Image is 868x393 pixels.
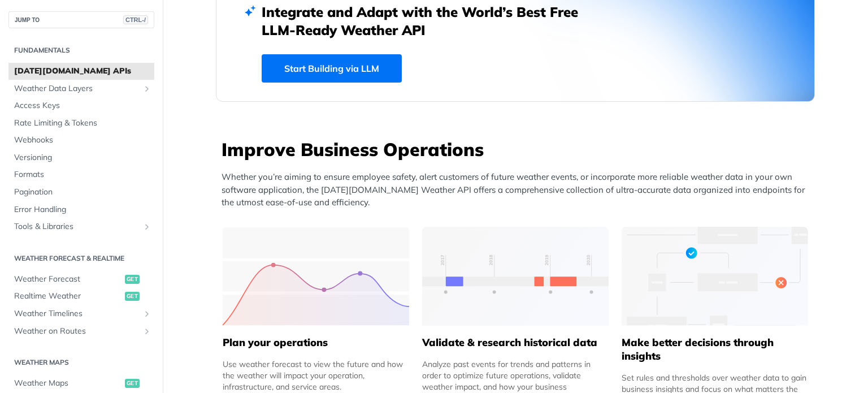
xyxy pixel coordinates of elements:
img: 39565e8-group-4962x.svg [223,227,409,326]
button: Show subpages for Weather Timelines [142,309,151,318]
h5: Make better decisions through insights [622,336,808,363]
span: CTRL-/ [123,15,148,24]
span: Weather Forecast [14,274,122,285]
a: Weather TimelinesShow subpages for Weather Timelines [8,305,154,322]
span: Realtime Weather [14,291,122,302]
a: Error Handling [8,201,154,218]
span: get [125,292,140,301]
span: get [125,275,140,284]
span: Weather on Routes [14,326,140,337]
button: Show subpages for Weather on Routes [142,327,151,336]
span: Weather Timelines [14,308,140,319]
span: Versioning [14,152,151,163]
button: Show subpages for Weather Data Layers [142,84,151,93]
span: Tools & Libraries [14,221,140,232]
a: Pagination [8,184,154,201]
span: Access Keys [14,100,151,111]
span: Rate Limiting & Tokens [14,118,151,129]
img: 13d7ca0-group-496-2.svg [422,227,609,326]
h2: Weather Maps [8,357,154,368]
h5: Validate & research historical data [422,336,609,349]
a: Access Keys [8,97,154,114]
h2: Weather Forecast & realtime [8,253,154,264]
a: Weather Forecastget [8,271,154,288]
a: Weather Data LayersShow subpages for Weather Data Layers [8,80,154,97]
h5: Plan your operations [223,336,409,349]
a: Rate Limiting & Tokens [8,115,154,132]
h2: Fundamentals [8,45,154,55]
span: get [125,379,140,388]
a: Start Building via LLM [262,54,402,83]
a: Formats [8,166,154,183]
img: a22d113-group-496-32x.svg [622,227,808,326]
a: Webhooks [8,132,154,149]
div: Use weather forecast to view the future and how the weather will impact your operation, infrastru... [223,359,409,392]
a: Realtime Weatherget [8,288,154,305]
span: Error Handling [14,204,151,215]
a: Weather Mapsget [8,375,154,392]
h3: Improve Business Operations [222,137,815,162]
a: [DATE][DOMAIN_NAME] APIs [8,63,154,80]
a: Versioning [8,149,154,166]
span: Pagination [14,187,151,198]
span: Formats [14,169,151,180]
a: Tools & LibrariesShow subpages for Tools & Libraries [8,218,154,235]
span: Weather Data Layers [14,83,140,94]
p: Whether you’re aiming to ensure employee safety, alert customers of future weather events, or inc... [222,171,815,209]
h2: Integrate and Adapt with the World’s Best Free LLM-Ready Weather API [262,3,595,39]
span: Webhooks [14,135,151,146]
button: JUMP TOCTRL-/ [8,11,154,28]
button: Show subpages for Tools & Libraries [142,222,151,231]
span: Weather Maps [14,378,122,389]
span: [DATE][DOMAIN_NAME] APIs [14,66,151,77]
a: Weather on RoutesShow subpages for Weather on Routes [8,323,154,340]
